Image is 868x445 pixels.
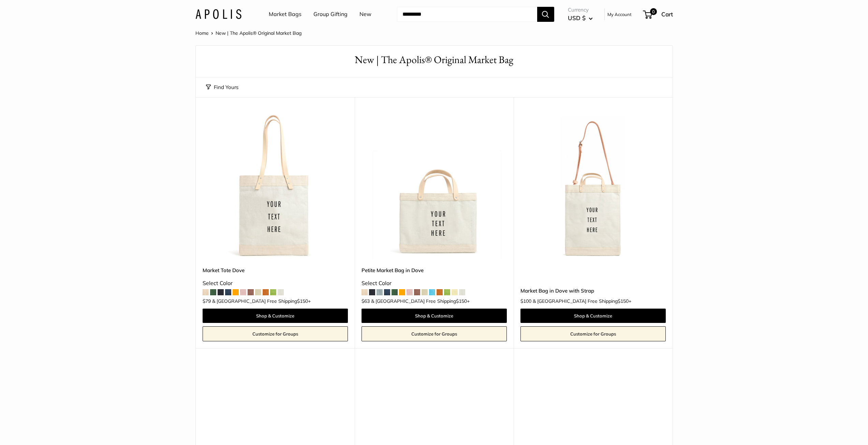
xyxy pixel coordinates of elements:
[362,114,507,259] img: Petite Market Bag in Dove
[212,299,311,303] span: & [GEOGRAPHIC_DATA] Free Shipping +
[195,29,301,38] nav: Breadcrumb
[362,309,507,323] a: Shop & Customize
[568,5,593,15] span: Currency
[203,266,348,274] a: Market Tote Dove
[533,299,631,303] span: & [GEOGRAPHIC_DATA] Free Shipping +
[206,83,238,92] button: Find Yours
[206,53,662,67] h1: New | The Apolis® Original Market Bag
[371,299,470,303] span: & [GEOGRAPHIC_DATA] Free Shipping +
[362,326,507,341] a: Customize for Groups
[520,287,666,295] a: Market Bag in Dove with Strap
[216,30,301,36] span: New | The Apolis® Original Market Bag
[203,298,211,304] span: $79
[203,114,348,259] a: Market Tote DoveMarket Tote Dove
[195,9,241,19] img: Apolis
[362,114,507,259] a: Petite Market Bag in DovePetite Market Bag in Dove
[203,278,348,288] div: Select Color
[520,114,666,259] a: Market Bag in Dove with StrapMarket Bag in Dove with Strap
[661,11,673,18] span: Cart
[644,9,673,20] a: 0 Cart
[520,309,666,323] a: Shop & Customize
[397,7,537,22] input: Search...
[362,298,370,304] span: $63
[359,9,371,19] a: New
[203,326,348,341] a: Customize for Groups
[313,9,348,19] a: Group Gifting
[520,114,666,259] img: Market Bag in Dove with Strap
[537,7,554,22] button: Search
[269,9,301,19] a: Market Bags
[618,298,629,304] span: $150
[362,266,507,274] a: Petite Market Bag in Dove
[203,114,348,259] img: Market Tote Dove
[520,298,531,304] span: $100
[297,298,308,304] span: $150
[568,14,586,21] span: USD $
[650,8,657,15] span: 0
[607,10,632,18] a: My Account
[520,326,666,341] a: Customize for Groups
[203,309,348,323] a: Shop & Customize
[456,298,467,304] span: $150
[568,13,593,24] button: USD $
[195,30,209,36] a: Home
[362,278,507,288] div: Select Color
